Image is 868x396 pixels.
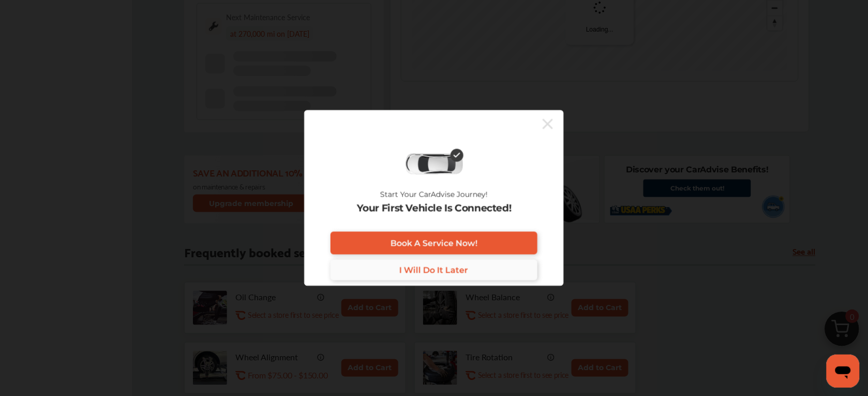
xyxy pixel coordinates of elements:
[331,232,537,255] a: Book A Service Now!
[357,203,512,214] p: Your First Vehicle Is Connected!
[400,265,469,275] span: I Will Do It Later
[380,190,488,199] p: Start Your CarAdvise Journey!
[827,355,860,388] iframe: Button to launch messaging window
[331,260,537,281] a: I Will Do It Later
[405,153,463,175] img: diagnose-vehicle.c84bcb0a.svg
[451,149,463,162] img: check-icon.521c8815.svg
[391,238,477,248] span: Book A Service Now!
